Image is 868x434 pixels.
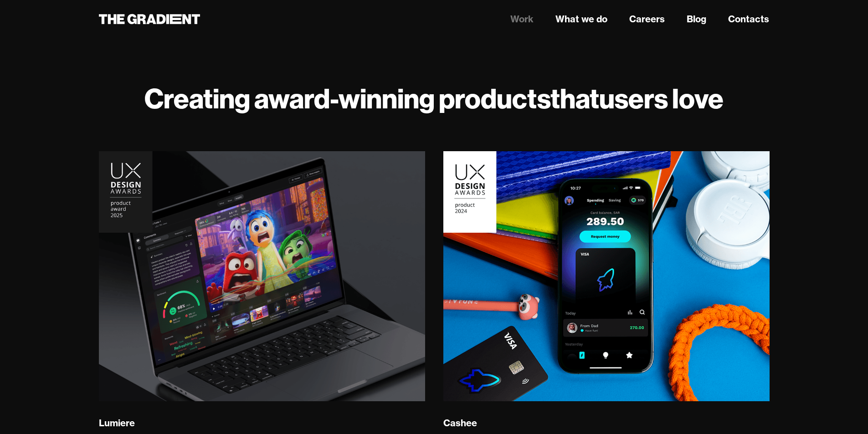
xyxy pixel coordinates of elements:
a: What we do [555,12,607,26]
a: Work [510,12,534,26]
strong: that [550,81,599,116]
a: Contacts [728,12,769,26]
a: Blog [687,12,706,26]
h1: Creating award-winning products users love [99,82,770,115]
div: Cashee [443,417,477,429]
div: Lumiere [99,417,135,429]
a: Careers [629,12,665,26]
